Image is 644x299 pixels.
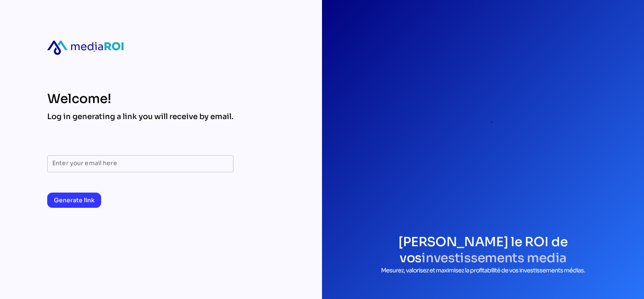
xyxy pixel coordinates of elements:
div: mediaroi [47,41,123,55]
span: investissements media [421,250,566,266]
div: login [388,27,578,217]
span: Generate link [54,195,94,205]
p: Mesurez, valorisez et maximisez la profitabilité de vos investissements médias. [339,266,627,275]
div: Log in generating a link you will receive by email. [47,111,233,122]
input: Enter your email here [52,155,228,172]
h1: [PERSON_NAME] le ROI de vos [339,234,627,266]
div: Welcome! [47,91,233,106]
button: Generate link [47,193,101,208]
